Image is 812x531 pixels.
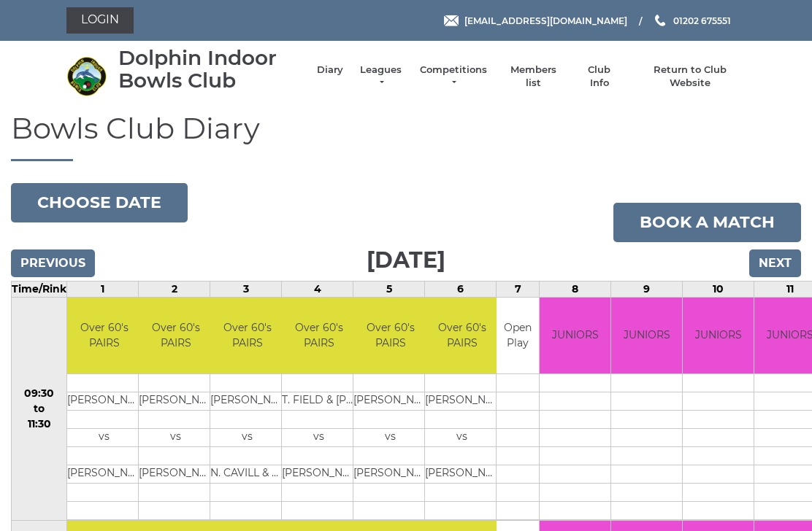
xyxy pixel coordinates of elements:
img: Dolphin Indoor Bowls Club [66,56,107,96]
td: JUNIORS [611,298,682,374]
a: Members list [502,63,563,90]
h1: Bowls Club Diary [11,112,801,161]
td: [PERSON_NAME] & [PERSON_NAME] [139,465,212,484]
td: Over 60's PAIRS [139,298,212,374]
td: JUNIORS [683,298,754,374]
td: Over 60's PAIRS [353,298,427,374]
td: Over 60's PAIRS [282,298,356,374]
td: [PERSON_NAME] & [PERSON_NAME] [425,465,499,484]
div: Dolphin Indoor Bowls Club [118,47,302,92]
a: Return to Club Website [635,63,746,90]
span: 01202 675551 [673,15,731,26]
img: Phone us [655,15,665,26]
td: [PERSON_NAME] & [PERSON_NAME] [67,465,141,484]
td: 2 [139,281,210,297]
td: 09:30 to 11:30 [12,297,67,521]
td: 5 [353,281,425,297]
td: 7 [497,281,540,297]
td: N. CAVILL & K. JOY [210,465,284,484]
td: [PERSON_NAME] & [PERSON_NAME] [353,392,427,411]
td: [PERSON_NAME] & [PERSON_NAME] [353,465,427,484]
td: JUNIORS [540,298,610,374]
a: Phone us 01202 675551 [653,14,731,28]
a: Club Info [578,63,621,90]
a: Email [EMAIL_ADDRESS][DOMAIN_NAME] [444,14,627,28]
a: Competitions [418,63,489,90]
td: T. FIELD & [PERSON_NAME] [282,392,356,411]
td: vs [139,429,212,447]
td: Time/Rink [12,281,67,297]
td: vs [67,429,141,447]
td: [PERSON_NAME] & [PERSON_NAME] [139,392,212,411]
td: [PERSON_NAME] & [PERSON_NAME] [67,392,141,411]
td: vs [210,429,284,447]
td: Open Play [497,298,539,374]
input: Previous [11,249,95,277]
button: Choose date [11,183,188,222]
img: Email [444,15,459,26]
td: 10 [683,281,754,297]
a: Diary [317,63,343,77]
td: [PERSON_NAME] & [PERSON_NAME] [210,392,284,411]
td: Over 60's PAIRS [210,298,284,374]
td: [PERSON_NAME] & [PERSON_NAME] [425,392,499,411]
td: Over 60's PAIRS [67,298,141,374]
td: 9 [611,281,683,297]
td: 4 [282,281,353,297]
td: 1 [67,281,139,297]
input: Next [749,249,801,277]
td: 3 [210,281,282,297]
span: [EMAIL_ADDRESS][DOMAIN_NAME] [464,15,627,26]
td: [PERSON_NAME] & R. SENIOR [282,465,356,484]
td: vs [282,429,356,447]
a: Book a match [613,203,801,242]
td: vs [353,429,427,447]
td: vs [425,429,499,447]
a: Login [66,7,134,34]
td: 8 [540,281,611,297]
td: Over 60's PAIRS [425,298,499,374]
a: Leagues [358,63,404,90]
td: 6 [425,281,497,297]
